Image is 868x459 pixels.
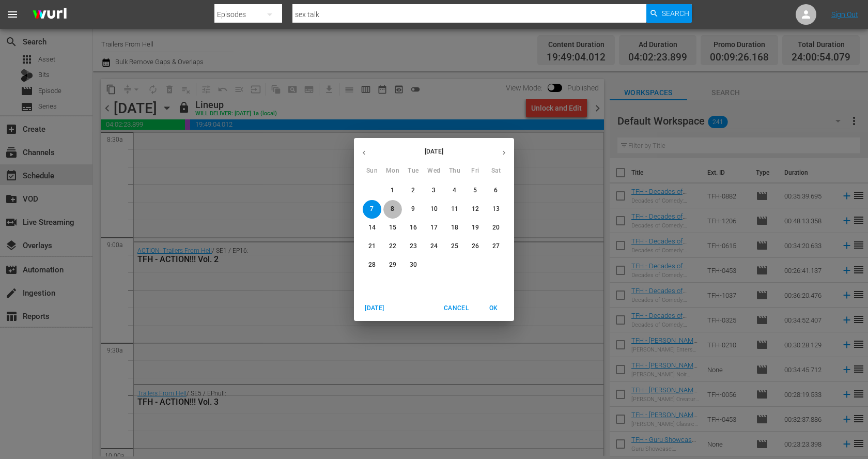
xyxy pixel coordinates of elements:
p: 4 [453,186,456,195]
button: 25 [445,237,464,256]
button: 20 [487,219,505,237]
span: Search [662,4,689,23]
button: 11 [445,200,464,219]
button: 1 [383,181,402,200]
button: 26 [466,237,485,256]
button: 17 [425,219,443,237]
button: 13 [487,200,505,219]
button: 23 [404,237,423,256]
p: 12 [472,205,479,213]
button: 22 [383,237,402,256]
p: 8 [391,205,394,213]
span: menu [6,8,19,21]
p: 1 [391,186,394,195]
p: 16 [410,223,417,232]
span: OK [481,303,506,314]
p: 18 [451,223,458,232]
p: 15 [389,223,396,232]
p: 9 [411,205,415,213]
button: [DATE] [358,300,391,317]
p: [DATE] [374,147,494,156]
p: 19 [472,223,479,232]
p: 26 [472,242,479,251]
button: 27 [487,237,505,256]
span: Tue [404,166,423,176]
button: 5 [466,181,485,200]
span: Cancel [444,303,469,314]
button: 9 [404,200,423,219]
p: 14 [368,223,376,232]
p: 17 [430,223,438,232]
button: 16 [404,219,423,237]
span: Wed [425,166,443,176]
button: 19 [466,219,485,237]
p: 29 [389,261,396,269]
p: 10 [430,205,438,213]
p: 3 [432,186,436,195]
button: 7 [363,200,381,219]
p: 7 [370,205,374,213]
span: Fri [466,166,485,176]
button: 30 [404,256,423,274]
button: 4 [445,181,464,200]
button: 28 [363,256,381,274]
button: 24 [425,237,443,256]
p: 27 [492,242,500,251]
button: 14 [363,219,381,237]
button: 8 [383,200,402,219]
button: Cancel [440,300,473,317]
button: 6 [487,181,505,200]
p: 24 [430,242,438,251]
button: 18 [445,219,464,237]
button: 12 [466,200,485,219]
button: 3 [425,181,443,200]
span: Sun [363,166,381,176]
img: ans4CAIJ8jUAAAAAAAAAAAAAAAAAAAAAAAAgQb4GAAAAAAAAAAAAAAAAAAAAAAAAJMjXAAAAAAAAAAAAAAAAAAAAAAAAgAT5G... [25,3,74,27]
span: [DATE] [362,303,387,314]
button: OK [477,300,510,317]
p: 20 [492,223,500,232]
p: 5 [473,186,477,195]
button: 10 [425,200,443,219]
p: 13 [492,205,500,213]
p: 22 [389,242,396,251]
p: 6 [494,186,498,195]
p: 28 [368,261,376,269]
p: 2 [411,186,415,195]
button: 29 [383,256,402,274]
p: 23 [410,242,417,251]
span: Sat [487,166,505,176]
p: 11 [451,205,458,213]
button: 2 [404,181,423,200]
button: 21 [363,237,381,256]
p: 25 [451,242,458,251]
button: 15 [383,219,402,237]
a: Sign Out [831,10,858,19]
p: 30 [410,261,417,269]
span: Thu [445,166,464,176]
span: Mon [383,166,402,176]
p: 21 [368,242,376,251]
